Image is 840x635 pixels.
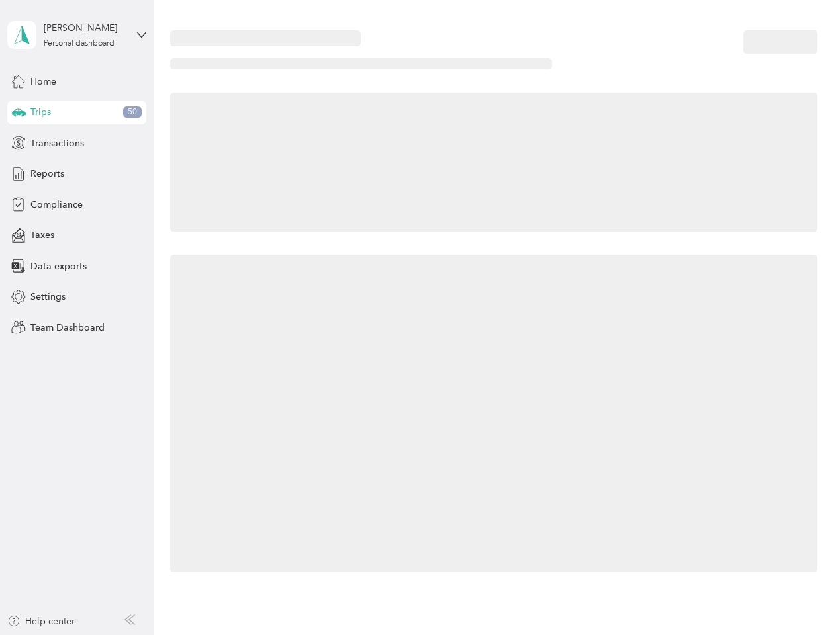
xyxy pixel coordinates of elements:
[30,75,56,89] span: Home
[7,614,75,628] button: Help center
[123,106,142,118] span: 50
[30,228,54,242] span: Taxes
[30,321,105,335] span: Team Dashboard
[30,198,83,212] span: Compliance
[30,259,87,273] span: Data exports
[30,136,84,150] span: Transactions
[766,561,840,635] iframe: Everlance-gr Chat Button Frame
[44,21,126,35] div: [PERSON_NAME]
[30,290,66,304] span: Settings
[30,105,51,119] span: Trips
[44,40,115,48] div: Personal dashboard
[30,167,64,181] span: Reports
